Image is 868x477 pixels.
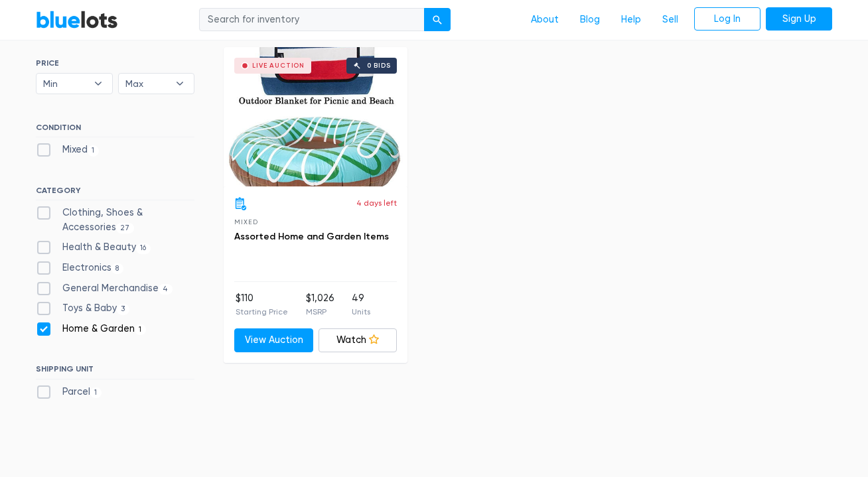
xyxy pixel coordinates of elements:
[116,223,134,234] span: 27
[36,261,123,275] label: Electronics
[36,364,194,379] h6: SHIPPING UNIT
[234,218,257,226] span: Mixed
[36,240,151,255] label: Health & Beauty
[234,328,313,352] a: View Auction
[84,74,112,94] b: ▾
[90,387,102,398] span: 1
[43,74,87,94] span: Min
[224,47,407,186] a: Live Auction 0 bids
[36,301,129,316] label: Toys & Baby
[306,291,334,318] li: $1,026
[766,7,832,31] a: Sign Up
[694,7,760,31] a: Log In
[569,7,611,33] a: Blog
[520,7,569,33] a: About
[36,123,194,137] h6: CONDITION
[117,304,129,314] span: 3
[36,206,194,234] label: Clothing, Shoes & Accessories
[159,284,173,295] span: 4
[367,62,391,69] div: 0 bids
[125,74,169,94] span: Max
[36,385,102,399] label: Parcel
[36,58,194,68] h6: PRICE
[652,7,689,33] a: Sell
[319,328,398,352] a: Watch
[166,74,194,94] b: ▾
[36,281,173,296] label: General Merchandise
[352,291,370,318] li: 49
[306,306,334,318] p: MSRP
[356,197,397,209] p: 4 days left
[236,291,288,318] li: $110
[352,306,370,318] p: Units
[36,186,194,200] h6: CATEGORY
[111,263,123,274] span: 8
[199,8,425,32] input: Search for inventory
[36,143,99,157] label: Mixed
[36,322,146,336] label: Home & Garden
[611,7,652,33] a: Help
[36,10,118,29] a: BlueLots
[135,324,146,335] span: 1
[252,62,305,69] div: Live Auction
[88,145,99,156] span: 1
[136,243,151,254] span: 16
[236,306,288,318] p: Starting Price
[234,231,389,242] a: Assorted Home and Garden Items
